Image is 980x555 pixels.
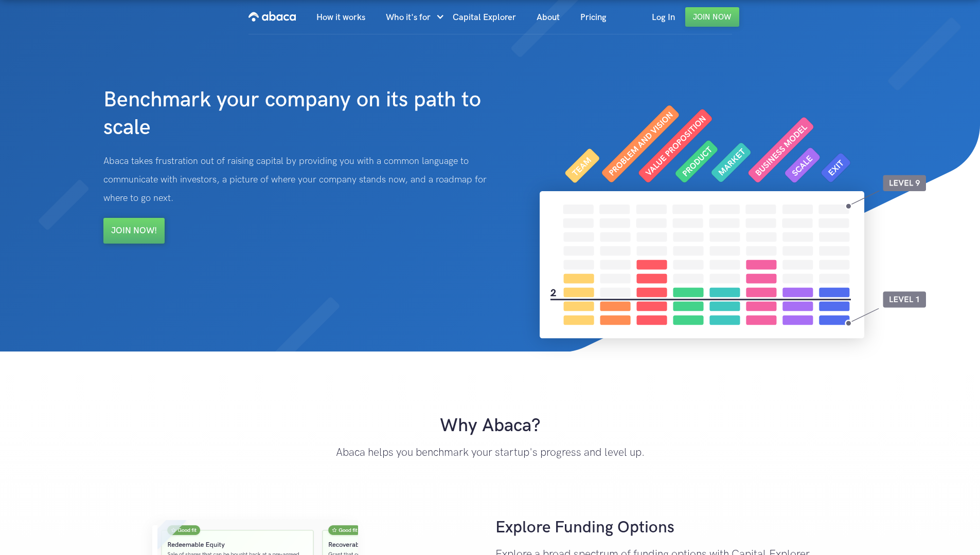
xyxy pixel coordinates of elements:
p: Abaca takes frustration out of raising capital by providing you with a common language to communi... [103,152,505,208]
a: Join Now! [103,218,165,244]
strong: Why Abaca? [440,415,541,437]
strong: Benchmark your company on its path to scale [103,87,481,141]
strong: Explore Funding Options [495,517,674,538]
a: Join Now [685,7,739,27]
img: Abaca logo [248,8,296,25]
p: Abaca helps you benchmark your startup's progress and level up. ‍ [248,444,732,479]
